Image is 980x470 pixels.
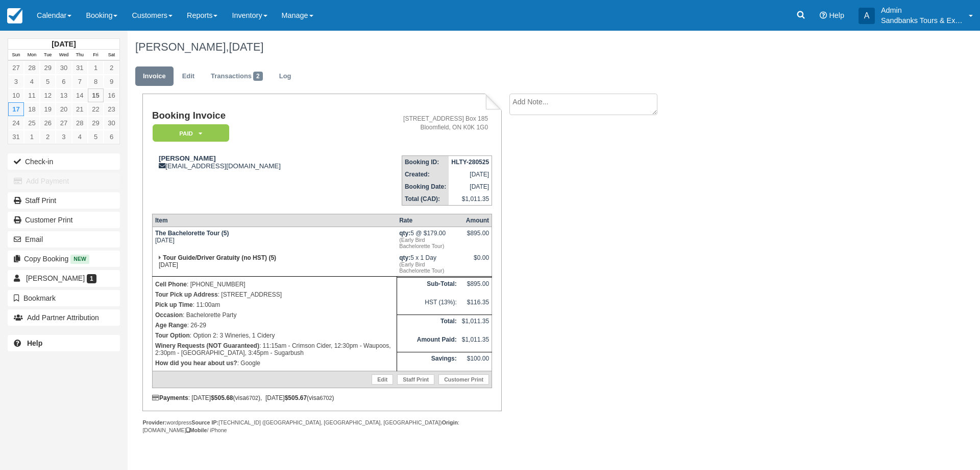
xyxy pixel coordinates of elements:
strong: Payments [152,394,188,401]
div: A [859,8,875,24]
a: Help [8,335,120,351]
strong: Tour Guide/Driver Gratuity (no HST) (5) [163,254,276,261]
div: $0.00 [462,254,489,270]
a: Edit [372,374,393,385]
th: Sat [104,50,119,61]
a: 5 [40,75,56,88]
td: $100.00 [459,352,492,371]
span: 1 [87,274,96,283]
strong: [DATE] [52,40,76,48]
span: [PERSON_NAME] [26,274,85,282]
button: Email [8,231,120,248]
button: Add Partner Attribution [8,309,120,326]
a: 27 [56,116,71,130]
td: $1,011.35 [449,193,492,206]
th: Item [152,214,397,227]
span: New [70,255,89,263]
a: 4 [72,130,88,144]
th: Booking Date: [402,181,449,193]
strong: Origin [442,419,458,426]
div: $895.00 [462,230,489,245]
a: 7 [72,75,88,88]
a: 14 [72,88,88,102]
th: Rate [397,214,459,227]
p: : Bachelorette Party [155,310,394,320]
a: 3 [56,130,71,144]
i: Help [820,12,827,19]
td: [DATE] [152,227,397,252]
a: 16 [104,88,119,102]
address: [STREET_ADDRESS] Box 185 Bloomfield, ON K0K 1G0 [354,115,488,132]
td: $116.35 [459,296,492,315]
a: Paid [152,124,226,143]
strong: $505.67 [285,394,307,401]
em: (Early Bird Bachelorette Tour) [399,261,457,274]
a: 12 [40,88,56,102]
p: : 11:00am [155,300,394,310]
small: 6702 [320,395,332,401]
a: 23 [104,102,119,116]
h1: Booking Invoice [152,110,350,121]
strong: $505.68 [211,394,233,401]
a: 15 [88,88,104,102]
th: Tue [40,50,56,61]
small: 6702 [246,395,258,401]
a: 27 [8,61,24,75]
strong: qty [399,254,410,261]
a: Customer Print [8,212,120,228]
td: [DATE] [152,252,397,277]
th: Mon [24,50,40,61]
button: Bookmark [8,290,120,306]
a: 28 [24,61,40,75]
em: Paid [153,124,229,142]
td: 5 x 1 Day [397,252,459,277]
a: 8 [88,75,104,88]
strong: Pick up Time [155,301,193,308]
a: Staff Print [397,374,434,385]
a: 29 [88,116,104,130]
em: (Early Bird Bachelorette Tour) [399,237,457,249]
h1: [PERSON_NAME], [135,41,855,53]
div: [EMAIL_ADDRESS][DOMAIN_NAME] [152,154,350,170]
a: 11 [24,88,40,102]
td: $895.00 [459,277,492,296]
th: Total (CAD): [402,193,449,206]
a: 30 [104,116,119,130]
a: 17 [8,102,24,116]
th: Thu [72,50,88,61]
strong: qty [399,230,410,237]
a: 18 [24,102,40,116]
a: 6 [56,75,71,88]
a: 20 [56,102,71,116]
span: 2 [253,72,263,81]
a: 30 [56,61,71,75]
p: : 26-29 [155,320,394,330]
td: $1,011.35 [459,315,492,333]
a: 1 [24,130,40,144]
strong: How did you hear about us? [155,360,237,367]
a: 2 [104,61,119,75]
strong: Tour Pick up Address [155,291,218,298]
p: : [STREET_ADDRESS] [155,289,394,300]
a: 19 [40,102,56,116]
th: Wed [56,50,71,61]
a: 24 [8,116,24,130]
strong: The Bachelorette Tour (5) [155,230,229,237]
span: [DATE] [229,40,263,53]
th: Booking ID: [402,156,449,169]
strong: Winery Requests (NOT Guaranteed) [155,342,259,349]
a: Edit [175,66,202,86]
p: : Google [155,358,394,368]
th: Amount Paid: [397,333,459,352]
p: Sandbanks Tours & Experiences [881,15,963,26]
button: Check-in [8,153,120,170]
strong: Age Range [155,322,187,329]
a: Staff Print [8,192,120,209]
td: HST (13%): [397,296,459,315]
a: 22 [88,102,104,116]
a: Invoice [135,66,174,86]
a: Customer Print [438,374,489,385]
th: Created: [402,168,449,181]
a: [PERSON_NAME] 1 [8,270,120,286]
th: Amount [459,214,492,227]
